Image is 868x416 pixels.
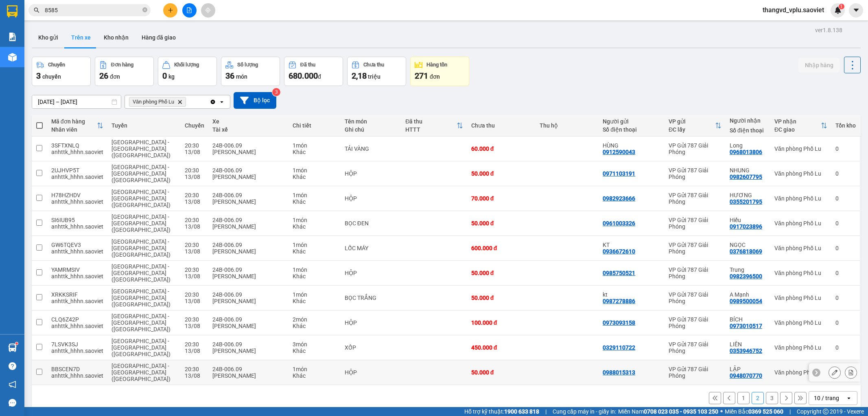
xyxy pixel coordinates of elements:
div: Hiếu [730,217,766,223]
div: 0 [835,319,856,326]
div: Chi tiết [293,122,337,129]
div: 13/08 [185,149,204,155]
div: 50.000 đ [471,220,531,227]
div: 0982923666 [603,195,635,202]
div: 13/08 [185,273,204,280]
div: 24B-006.09 [212,341,285,348]
div: anhttk_hhhn.saoviet [51,323,103,329]
div: 0973093158 [603,319,635,326]
strong: 0708 023 035 - 0935 103 250 [644,408,718,415]
div: 24B-006.09 [212,242,285,248]
div: Văn phòng Phố Lu [774,245,827,251]
div: HTTT [405,126,457,133]
div: 0 [835,295,856,301]
div: 13/08 [185,372,204,379]
div: Văn phòng Phố Lu [774,145,827,152]
div: [PERSON_NAME] [212,323,285,329]
div: 3 món [293,341,337,348]
div: Long [730,142,766,149]
div: VP Gửi 787 Giải Phóng [669,242,722,255]
span: [GEOGRAPHIC_DATA] - [GEOGRAPHIC_DATA] ([GEOGRAPHIC_DATA]) [112,288,171,308]
div: ĐC lấy [669,126,715,133]
div: 0987278886 [603,298,635,304]
button: Số lượng36món [221,57,280,86]
div: 100.000 đ [471,319,531,326]
button: Đơn hàng26đơn [95,57,154,86]
div: VP gửi [669,118,715,125]
div: A Mạnh [730,291,766,298]
span: Miền Bắc [725,407,783,416]
img: warehouse-icon [8,53,17,62]
div: KT [603,242,660,248]
div: Mã đơn hàng [51,118,97,125]
span: kg [168,73,175,80]
div: [PERSON_NAME] [212,273,285,280]
span: close-circle [142,7,147,14]
div: Khác [293,149,337,155]
div: BỌC ĐEN [345,220,397,227]
div: [PERSON_NAME] [212,174,285,180]
span: [GEOGRAPHIC_DATA] - [GEOGRAPHIC_DATA] ([GEOGRAPHIC_DATA]) [112,189,171,208]
span: aim [205,7,211,13]
button: Bộ lọc [234,92,276,109]
span: [GEOGRAPHIC_DATA] - [GEOGRAPHIC_DATA] ([GEOGRAPHIC_DATA]) [112,363,171,382]
div: Người nhận [730,117,766,124]
div: anhttk_hhhn.saoviet [51,174,103,180]
div: Văn phòng Phố Lu [774,220,827,227]
button: Hàng đã giao [135,28,182,47]
div: anhttk_hhhn.saoviet [51,248,103,255]
div: [PERSON_NAME] [212,149,285,155]
div: anhttk_hhhn.saoviet [51,372,103,379]
div: ĐC giao [774,126,821,133]
span: [GEOGRAPHIC_DATA] - [GEOGRAPHIC_DATA] ([GEOGRAPHIC_DATA]) [112,263,171,283]
div: Chuyến [48,62,65,68]
div: 1 món [293,291,337,298]
div: TẢI VÀNG [345,145,397,152]
div: [PERSON_NAME] [212,223,285,230]
div: Tài xế [212,126,285,133]
span: | [545,407,547,416]
div: [PERSON_NAME] [212,348,285,354]
span: [GEOGRAPHIC_DATA] - [GEOGRAPHIC_DATA] ([GEOGRAPHIC_DATA]) [112,313,171,332]
span: 271 [415,71,428,81]
span: 680.000 [289,71,318,81]
div: Số điện thoại [603,126,660,133]
div: Chưa thu [363,62,384,68]
span: 3 [36,71,41,81]
div: LIÊN [730,341,766,348]
span: search [34,7,39,13]
div: 50.000 đ [471,170,531,177]
span: 2,18 [352,71,367,81]
div: Đã thu [405,118,457,125]
button: Kho gửi [32,28,65,47]
div: 1 món [293,366,337,372]
div: 1 món [293,266,337,273]
span: [GEOGRAPHIC_DATA] - [GEOGRAPHIC_DATA] ([GEOGRAPHIC_DATA]) [112,164,171,183]
div: 0376818069 [730,248,762,255]
button: Khối lượng0kg [158,57,217,86]
div: [PERSON_NAME] [212,372,285,379]
div: Khối lượng [174,62,199,68]
div: Khác [293,198,337,205]
div: VP Gửi 787 Giải Phóng [669,341,722,354]
div: kt [603,291,660,298]
div: anhttk_hhhn.saoviet [51,348,103,354]
div: Hàng tồn [426,62,447,68]
div: 0917023896 [730,223,762,230]
button: aim [201,3,215,18]
div: 600.000 đ [471,245,531,251]
svg: open [219,99,225,105]
div: Nhân viên [51,126,97,133]
sup: 1 [15,342,18,345]
div: 0912590043 [603,149,635,155]
span: 1 [840,4,843,9]
div: 0 [835,220,856,227]
div: Tuyến [112,122,177,129]
div: 0971103191 [603,170,635,177]
div: 20:30 [185,242,204,248]
div: [PERSON_NAME] [212,248,285,255]
span: copyright [823,409,829,414]
th: Toggle SortBy [47,115,107,136]
button: Kho nhận [97,28,135,47]
div: 70.000 đ [471,195,531,202]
